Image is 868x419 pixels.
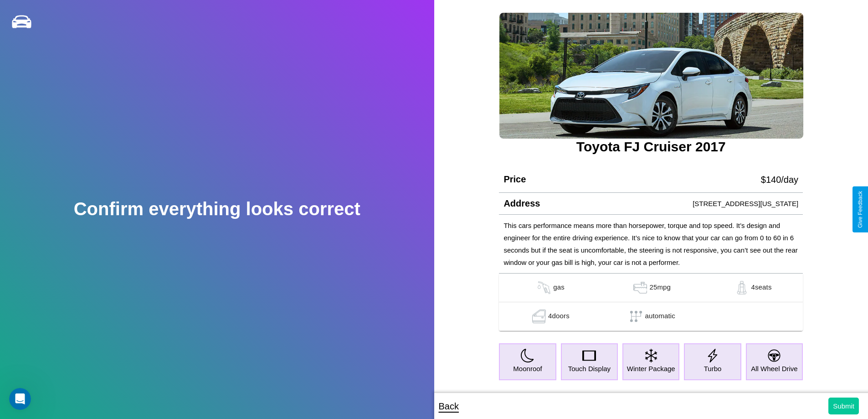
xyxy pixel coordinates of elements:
img: gas [535,281,553,295]
div: Give Feedback [857,191,863,228]
img: gas [733,281,751,295]
p: Back [439,398,459,414]
img: gas [530,310,548,323]
p: gas [553,281,565,295]
p: All Wheel Drive [751,362,798,375]
p: This cars performance means more than horsepower, torque and top speed. It’s design and engineer ... [503,219,798,269]
p: [STREET_ADDRESS][US_STATE] [693,197,798,210]
p: automatic [645,310,675,323]
h4: Address [503,198,540,209]
img: gas [631,281,649,295]
p: 4 doors [548,310,570,323]
h4: Price [503,174,526,185]
iframe: Intercom live chat [9,388,31,410]
p: Moonroof [513,362,542,375]
table: simple table [499,274,803,331]
h3: Toyota FJ Cruiser 2017 [499,139,803,155]
p: 25 mpg [649,281,671,295]
p: Touch Display [568,362,611,375]
p: Turbo [704,362,722,375]
p: $ 140 /day [761,171,798,188]
h2: Confirm everything looks correct [74,199,360,219]
button: Submit [828,398,859,414]
p: 4 seats [751,281,771,295]
p: Winter Package [627,362,675,375]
